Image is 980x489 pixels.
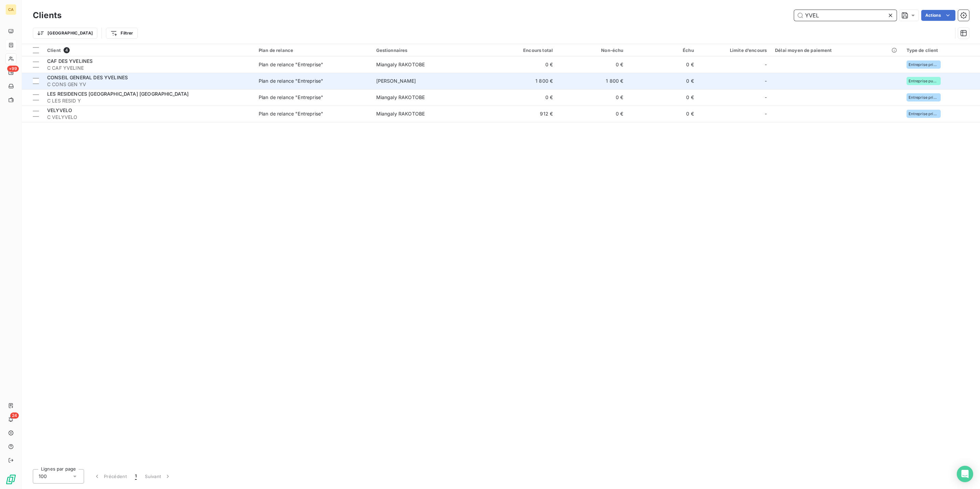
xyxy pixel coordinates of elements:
[794,10,897,21] input: Rechercher
[487,89,557,106] td: 0 €
[47,74,128,80] span: CONSEIL GENERAL DES YVELINES
[557,73,627,89] td: 1 800 €
[259,110,323,117] div: Plan de relance "Entreprise"
[775,47,898,53] div: Délai moyen de paiement
[259,61,323,68] div: Plan de relance "Entreprise"
[487,73,557,89] td: 1 800 €
[921,10,955,21] button: Actions
[627,106,698,122] td: 0 €
[491,47,553,53] div: Encours total
[765,94,767,101] span: -
[909,112,939,116] span: Entreprise privée
[376,78,416,84] span: [PERSON_NAME]
[47,47,61,53] span: Client
[627,89,698,106] td: 0 €
[259,78,323,84] div: Plan de relance "Entreprise"
[7,66,19,72] span: +99
[765,78,767,84] span: -
[47,97,250,104] span: C LES RESID Y
[957,466,973,482] div: Open Intercom Messenger
[10,412,19,419] span: 24
[376,62,425,67] span: Miangaly RAKOTOBE
[131,469,141,484] button: 1
[909,95,939,99] span: Entreprise privée
[627,73,698,89] td: 0 €
[909,63,939,67] span: Entreprise privée
[561,47,623,53] div: Non-échu
[39,473,47,480] span: 100
[702,47,767,53] div: Limite d’encours
[135,473,137,480] span: 1
[141,469,175,484] button: Suivant
[487,56,557,73] td: 0 €
[90,469,131,484] button: Précédent
[627,56,698,73] td: 0 €
[631,47,694,53] div: Échu
[909,79,939,83] span: Entreprise publique
[376,47,482,53] div: Gestionnaires
[765,110,767,117] span: -
[47,81,250,88] span: C CONS GEN YV
[765,61,767,68] span: -
[557,56,627,73] td: 0 €
[33,28,97,39] button: [GEOGRAPHIC_DATA]
[907,47,976,53] div: Type de client
[47,58,93,64] span: CAF DES YVELINES
[5,4,16,15] div: CA
[47,107,72,113] span: VELYVELO
[64,47,70,53] span: 4
[33,9,62,22] h3: Clients
[5,67,16,78] a: +99
[5,474,16,485] img: Logo LeanPay
[47,65,250,71] span: C CAF YVELINE
[47,114,250,121] span: C VELYVELO
[376,94,425,100] span: Miangaly RAKOTOBE
[376,111,425,117] span: Miangaly RAKOTOBE
[487,106,557,122] td: 912 €
[259,47,368,53] div: Plan de relance
[557,89,627,106] td: 0 €
[106,28,137,39] button: Filtrer
[557,106,627,122] td: 0 €
[259,94,323,101] div: Plan de relance "Entreprise"
[47,91,189,97] span: LES RESIDENCES [GEOGRAPHIC_DATA] [GEOGRAPHIC_DATA]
